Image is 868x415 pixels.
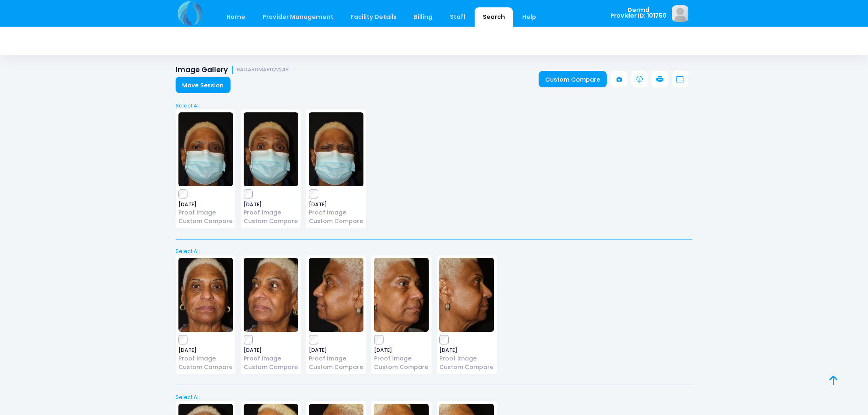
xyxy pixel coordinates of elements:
[406,7,441,27] a: Billing
[309,354,363,363] a: Proof Image
[475,7,513,27] a: Search
[244,354,298,363] a: Proof Image
[244,202,298,207] span: [DATE]
[343,7,405,27] a: Facility Details
[309,202,363,207] span: [DATE]
[439,354,494,363] a: Proof Image
[309,112,363,186] img: image
[254,7,341,27] a: Provider Management
[309,363,363,372] a: Custom Compare
[374,258,429,332] img: image
[244,217,298,226] a: Custom Compare
[173,247,695,255] a: Select All
[672,5,688,22] img: image
[610,7,667,19] span: Dermd Provider ID: 101750
[442,7,473,27] a: Staff
[374,363,429,372] a: Custom Compare
[173,393,695,401] a: Select All
[539,71,607,87] a: Custom Compare
[173,102,695,110] a: Select All
[176,77,231,93] a: Move Session
[514,7,544,27] a: Help
[439,258,494,332] img: image
[178,202,233,207] span: [DATE]
[439,363,494,372] a: Custom Compare
[176,66,289,74] h1: Image Gallery
[309,208,363,217] a: Proof Image
[309,217,363,226] a: Custom Compare
[237,67,289,73] small: BALLARDMAR022248
[178,208,233,217] a: Proof Image
[244,348,298,353] span: [DATE]
[178,363,233,372] a: Custom Compare
[178,112,233,186] img: image
[374,354,429,363] a: Proof Image
[374,348,429,353] span: [DATE]
[309,258,363,332] img: image
[244,258,298,332] img: image
[244,112,298,186] img: image
[244,363,298,372] a: Custom Compare
[178,354,233,363] a: Proof Image
[244,208,298,217] a: Proof Image
[218,7,253,27] a: Home
[178,258,233,332] img: image
[178,348,233,353] span: [DATE]
[439,348,494,353] span: [DATE]
[309,348,363,353] span: [DATE]
[178,217,233,226] a: Custom Compare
